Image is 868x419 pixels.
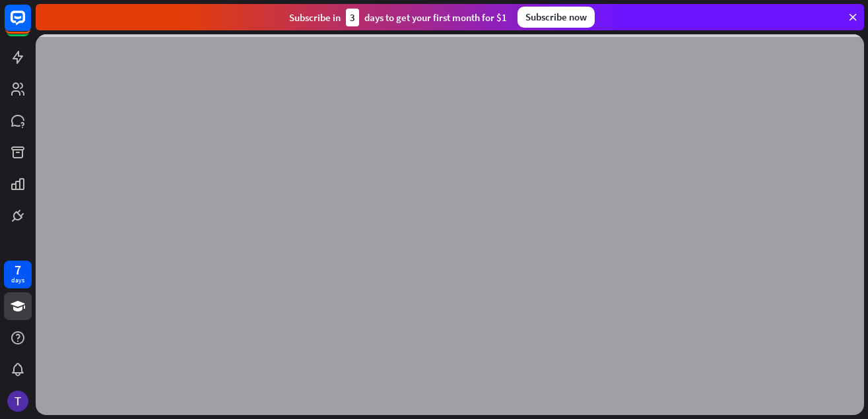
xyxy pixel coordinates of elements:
[289,9,507,26] div: Subscribe in days to get your first month for $1
[346,9,359,26] div: 3
[517,7,595,28] div: Subscribe now
[4,261,32,288] a: 7 days
[15,264,21,276] div: 7
[11,276,24,285] div: days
